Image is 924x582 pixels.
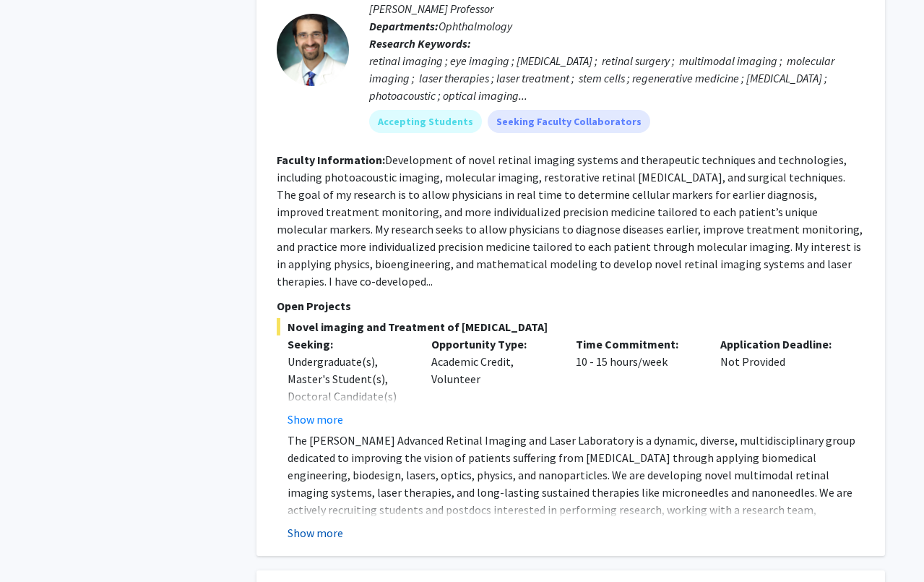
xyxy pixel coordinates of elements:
div: Academic Credit, Volunteer [420,335,565,428]
p: Time Commitment: [576,335,699,353]
span: Ophthalmology [439,19,512,33]
b: Departments: [369,19,439,33]
mat-chip: Seeking Faculty Collaborators [488,110,650,133]
fg-read-more: Development of novel retinal imaging systems and therapeutic techniques and technologies, includi... [277,153,863,288]
div: retinal imaging ; eye imaging ; [MEDICAL_DATA] ; retinal surgery ; multimodal imaging ; molecular... [369,52,865,104]
span: Novel imaging and Treatment of [MEDICAL_DATA] [277,318,865,335]
mat-chip: Accepting Students [369,110,482,133]
div: Undergraduate(s), Master's Student(s), Doctoral Candidate(s) (PhD, MD, DMD, PharmD, etc.), Postdo... [288,353,410,526]
p: The [PERSON_NAME] Advanced Retinal Imaging and Laser Laboratory is a dynamic, diverse, multidisci... [288,432,865,570]
b: Research Keywords: [369,36,471,51]
p: Application Deadline: [720,335,843,353]
b: Faculty Information: [277,153,385,167]
p: Seeking: [288,335,410,353]
button: Show more [288,411,343,428]
p: Opportunity Type: [431,335,554,353]
button: Show more [288,524,343,542]
iframe: Chat [11,517,61,571]
div: Not Provided [709,335,854,428]
div: 10 - 15 hours/week [565,335,709,428]
p: Open Projects [277,297,865,314]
